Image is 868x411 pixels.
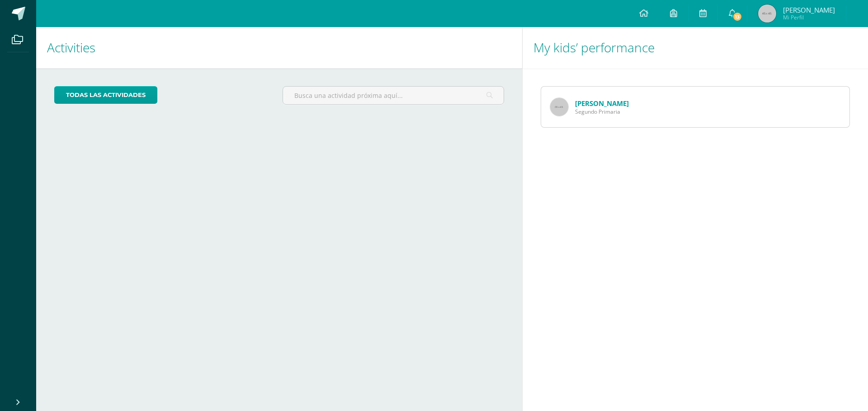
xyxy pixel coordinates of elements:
span: Mi Perfil [783,14,835,21]
span: Segundo Primaria [575,108,629,115]
span: [PERSON_NAME] [783,5,835,14]
h1: My kids’ performance [533,27,857,68]
a: [PERSON_NAME] [575,99,629,108]
h1: Activities [47,27,511,68]
img: 65x65 [550,98,568,116]
img: 45x45 [758,5,776,23]
input: Busca una actividad próxima aquí... [283,87,503,104]
a: todas las Actividades [54,86,157,104]
span: 13 [732,12,742,22]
